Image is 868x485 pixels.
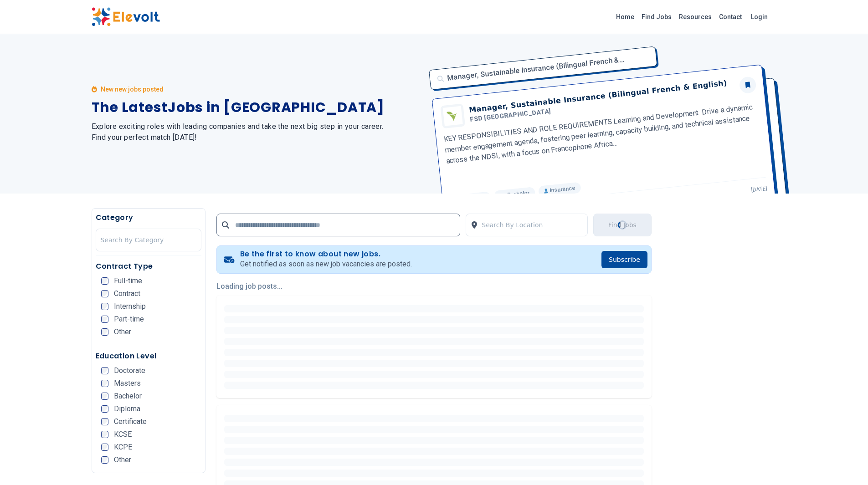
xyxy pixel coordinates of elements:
h2: Explore exciting roles with leading companies and take the next big step in your career. Find you... [92,121,423,143]
input: Doctorate [101,367,108,374]
input: Contract [101,290,108,297]
input: Internship [101,303,108,310]
span: Diploma [114,405,140,413]
span: Internship [114,303,146,310]
p: Get notified as soon as new job vacancies are posted. [240,259,412,270]
span: Contract [114,290,140,297]
h5: Contract Type [96,261,202,272]
span: KCSE [114,431,132,438]
h5: Education Level [96,351,202,362]
img: Elevolt [92,7,160,26]
input: Full-time [101,277,108,285]
a: Home [612,10,638,24]
h1: The Latest Jobs in [GEOGRAPHIC_DATA] [92,99,423,116]
input: Part-time [101,316,108,323]
p: New new jobs posted [101,85,164,94]
span: Other [114,456,131,464]
a: Login [745,8,773,26]
input: KCSE [101,431,108,438]
h5: Category [96,212,202,223]
p: Loading job posts... [216,281,652,292]
span: Part-time [114,316,144,323]
input: Certificate [101,418,108,425]
a: Find Jobs [638,10,675,24]
span: KCPE [114,444,132,451]
span: Doctorate [114,367,145,374]
button: Subscribe [601,251,647,268]
button: Find JobsLoading... [593,214,652,236]
input: Masters [101,380,108,387]
span: Full-time [114,277,142,285]
h4: Be the first to know about new jobs. [240,250,412,259]
input: Bachelor [101,393,108,400]
input: KCPE [101,444,108,451]
span: Certificate [114,418,147,425]
input: Other [101,456,108,464]
input: Other [101,328,108,336]
span: Masters [114,380,141,387]
a: Contact [715,10,745,24]
span: Bachelor [114,393,142,400]
span: Other [114,328,131,336]
div: Loading... [617,220,627,230]
input: Diploma [101,405,108,413]
iframe: Chat Widget [822,441,868,485]
a: Resources [675,10,715,24]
